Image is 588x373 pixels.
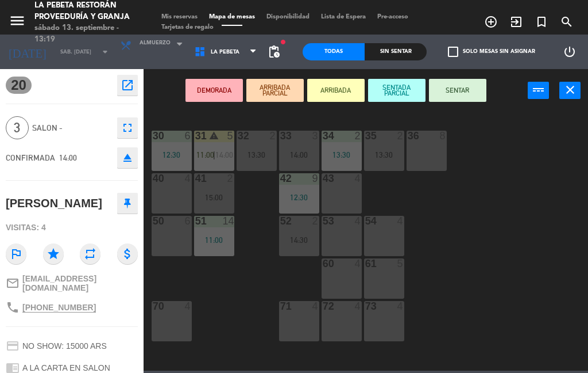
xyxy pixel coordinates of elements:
[117,75,138,96] button: open_in_new
[368,79,425,102] button: SENTADA PARCIAL
[6,276,20,290] i: mail_outline
[532,83,546,97] i: power_input
[267,45,281,59] span: pending_actions
[315,14,372,20] span: Lista de Espera
[364,151,404,159] div: 13:30
[280,301,281,311] div: 71
[529,12,554,32] span: Reserva especial
[6,218,138,238] div: Visitas: 4
[153,216,153,226] div: 50
[98,45,112,59] i: arrow_drop_down
[80,243,100,264] i: repeat
[509,15,523,29] i: exit_to_app
[227,131,234,141] div: 5
[6,274,138,292] a: mail_outline[EMAIL_ADDRESS][DOMAIN_NAME]
[185,79,243,102] button: DEMORADA
[203,14,261,20] span: Mapa de mesas
[194,193,234,201] div: 15:00
[117,147,138,168] button: eject
[280,173,281,184] div: 42
[6,77,32,94] span: 20
[354,258,361,269] div: 4
[43,243,64,264] i: star
[397,131,404,141] div: 2
[121,78,134,92] i: open_in_new
[222,216,234,226] div: 14
[280,39,287,45] span: fiber_manual_record
[194,236,234,244] div: 11:00
[22,274,138,292] span: [EMAIL_ADDRESS][DOMAIN_NAME]
[279,193,319,201] div: 12:30
[280,216,281,226] div: 52
[365,43,427,60] div: Sin sentar
[448,47,458,57] span: check_box_outline_blank
[6,339,20,353] i: credit_card
[365,258,366,269] div: 61
[354,131,361,141] div: 2
[323,301,323,311] div: 72
[195,216,196,226] div: 51
[6,153,55,162] span: CONFIRMADA
[365,216,366,226] div: 54
[6,243,26,264] i: outlined_flag
[237,151,277,159] div: 13:30
[354,301,361,311] div: 4
[528,82,549,99] button: power_input
[478,12,504,32] span: RESERVAR MESA
[303,43,365,60] div: Todas
[504,12,529,32] span: WALK IN
[117,117,138,138] button: fullscreen
[227,173,234,184] div: 2
[152,151,192,159] div: 12:30
[184,131,191,141] div: 6
[261,14,315,20] span: Disponibilidad
[307,79,365,102] button: ARRIBADA
[312,216,319,226] div: 2
[153,131,153,141] div: 30
[397,258,404,269] div: 5
[153,301,153,311] div: 70
[246,79,304,102] button: ARRIBADA PARCIAL
[535,15,548,29] i: turned_in_not
[312,173,319,184] div: 9
[121,151,134,165] i: eject
[354,173,361,184] div: 4
[34,22,138,45] div: sábado 13. septiembre - 13:19
[9,12,26,29] i: menu
[156,24,219,31] span: Tarjetas de regalo
[153,173,153,184] div: 40
[323,131,323,141] div: 34
[280,131,281,141] div: 33
[408,131,408,141] div: 36
[397,301,404,311] div: 4
[117,243,138,264] i: attach_money
[312,131,319,141] div: 3
[269,131,276,141] div: 2
[22,341,107,351] span: NO SHOW: 15000 ARS
[397,216,404,226] div: 4
[365,131,366,141] div: 35
[184,173,191,184] div: 4
[563,83,577,97] i: close
[279,236,319,244] div: 14:30
[372,14,414,20] span: Pre-acceso
[448,47,535,57] label: Solo mesas sin asignar
[563,45,577,59] i: power_settings_new
[195,131,196,141] div: 31
[184,301,191,311] div: 4
[560,15,574,29] i: search
[322,151,362,159] div: 13:30
[195,173,196,184] div: 41
[559,82,581,99] button: close
[213,150,215,159] span: |
[22,363,110,372] span: A LA CARTA EN SALON
[429,79,486,102] button: SENTAR
[484,15,498,29] i: add_circle_outline
[365,301,366,311] div: 73
[32,121,111,135] span: SALON -
[184,216,191,226] div: 6
[6,300,20,314] i: phone
[439,131,446,141] div: 8
[323,258,323,269] div: 60
[121,121,134,135] i: fullscreen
